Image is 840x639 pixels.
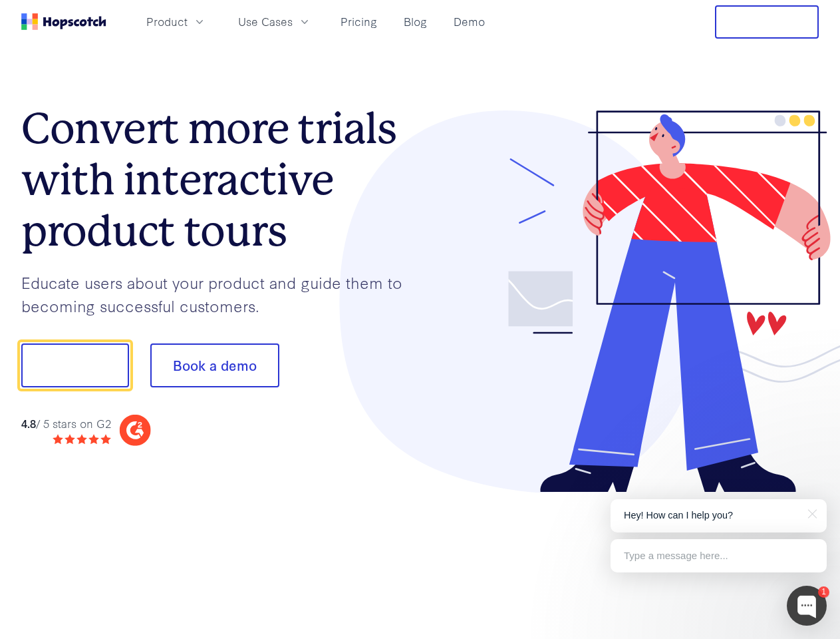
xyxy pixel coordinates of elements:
a: Blog [398,11,432,33]
span: Product [146,13,188,30]
button: Free Trial [715,5,819,39]
button: Use Cases [230,11,319,33]
button: Show me! [21,343,129,387]
span: Use Cases [238,13,293,30]
a: Home [21,13,106,30]
a: Pricing [335,11,382,33]
button: Product [138,11,214,33]
button: Book a demo [150,343,279,387]
p: Educate users about your product and guide them to becoming successful customers. [21,271,420,317]
strong: 4.8 [21,415,36,431]
h1: Convert more trials with interactive product tours [21,103,420,256]
div: / 5 stars on G2 [21,415,111,432]
a: Demo [448,11,490,33]
div: 1 [818,586,829,598]
p: Hey! How can I help you? [624,509,813,523]
div: Type a message here... [611,539,827,572]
